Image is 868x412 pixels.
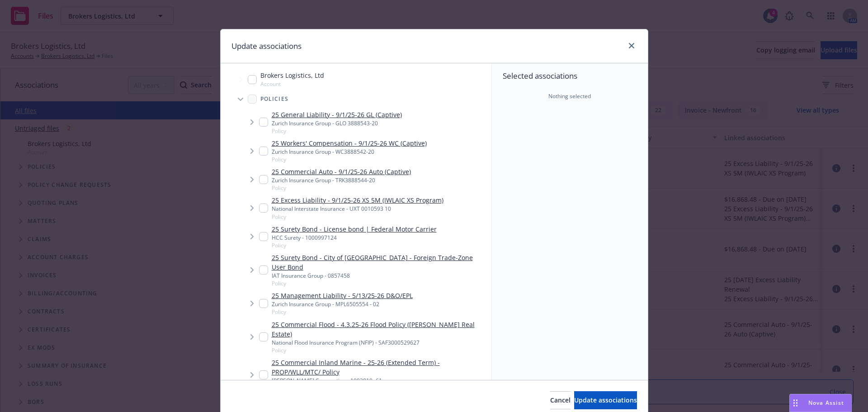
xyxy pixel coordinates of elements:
[789,394,852,412] button: Nova Assist
[626,40,637,51] a: close
[260,96,289,102] span: Policies
[272,358,488,377] a: 25 Commercial Inland Marine - 25-26 (Extended Term) - PROP/WLL/MTC/ Policy
[272,234,437,242] div: HCC Surety - 1000997124
[548,92,591,100] span: Nothing selected
[272,184,411,192] span: Policy
[231,40,302,52] h1: Update associations
[272,272,488,279] div: IAT Insurance Group - 0857458
[260,80,324,88] span: Account
[272,156,427,163] span: Policy
[574,396,637,404] span: Update associations
[808,399,844,407] span: Nova Assist
[272,253,488,272] a: 25 Surety Bond - City of [GEOGRAPHIC_DATA] - Foreign Trade-Zone User Bond
[272,279,488,287] span: Policy
[550,396,571,404] span: Cancel
[550,391,571,409] button: Cancel
[272,300,413,308] div: Zurich Insurance Group - MPL6505554 - 02
[272,148,427,156] div: Zurich Insurance Group - WC3888542-20
[272,291,413,300] a: 25 Management Liability - 5/13/25-26 D&O/EPL
[790,394,801,412] div: Drag to move
[272,167,411,176] a: 25 Commercial Auto - 9/1/25-26 Auto (Captive)
[272,213,443,221] span: Policy
[272,320,488,339] a: 25 Commercial Flood - 4.3.25-26 Flood Policy ([PERSON_NAME] Real Estate)
[272,308,413,316] span: Policy
[503,71,637,81] span: Selected associations
[574,391,637,409] button: Update associations
[272,377,488,384] div: [PERSON_NAME] Corporation - 1003819 -61
[272,224,437,234] a: 25 Surety Bond - License bond | Federal Motor Carrier
[272,242,437,249] span: Policy
[272,176,411,184] div: Zurich Insurance Group - TRK3888544-20
[272,346,488,354] span: Policy
[260,71,324,80] span: Brokers Logistics, Ltd
[272,127,402,135] span: Policy
[272,339,488,346] div: National Flood Insurance Program (NFIP) - SAF3000529627
[272,110,402,119] a: 25 General Liability - 9/1/25-26 GL (Captive)
[272,195,443,205] a: 25 Excess Liability - 9/1/25-26 XS 5M (IWLAIC XS Program)
[272,119,402,127] div: Zurich Insurance Group - GLO 3888543-20
[272,138,427,148] a: 25 Workers' Compensation - 9/1/25-26 WC (Captive)
[272,205,443,213] div: National Interstate Insurance - UXT 0010593 10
